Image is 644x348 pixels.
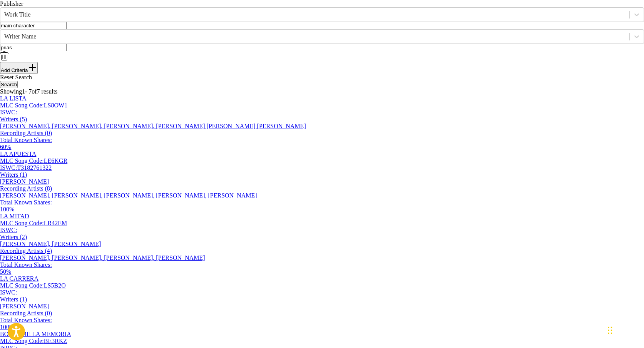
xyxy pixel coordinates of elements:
[44,220,67,226] span: LR42EM
[44,157,67,164] span: LE6KGR
[4,33,626,40] div: Writer Name
[44,338,67,344] span: BE3RKZ
[44,102,67,109] span: LS8OW1
[608,319,612,342] div: Drag
[44,282,66,289] span: LS5B2O
[28,63,37,72] img: 9d2ae6d4665cec9f34b9.svg
[4,11,626,18] div: Work Title
[606,311,644,348] iframe: Chat Widget
[17,164,52,171] span: T3182761322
